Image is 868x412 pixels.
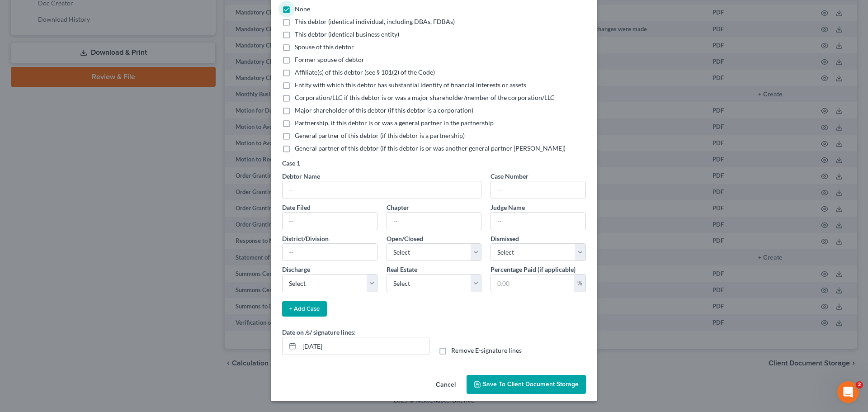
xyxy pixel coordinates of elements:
input: MM/DD/YYYY [299,337,429,355]
button: Save to Client Document Storage [467,375,586,394]
label: Real Estate [387,265,417,274]
label: Dismissed [491,234,519,243]
span: General partner of this debtor (if this debtor is a partnership) [295,132,465,139]
span: 2 [856,381,863,388]
input: -- [283,181,481,199]
iframe: Intercom live chat [837,381,859,403]
button: Cancel [429,376,463,394]
input: -- [283,213,377,230]
span: Entity with which this debtor has substantial identity of financial interests or assets [295,81,526,89]
span: Partnership, if this debtor is or was a general partner in the partnership [295,119,494,127]
span: Save to Client Document Storage [483,380,579,388]
span: This debtor (identical business entity) [295,30,399,38]
button: + Add Case [282,301,327,317]
span: Spouse of this debtor [295,43,354,51]
label: District/Division [282,234,329,243]
label: Date on /s/ signature lines: [282,327,356,337]
label: Case Number [491,171,528,181]
span: Remove E-signature lines [451,346,522,354]
label: Chapter [387,203,409,212]
span: Affiliate(s) of this debtor (see § 101(2) of the Code) [295,68,435,76]
input: -- [491,213,585,230]
span: Major shareholder of this debtor (if this debtor is a corporation) [295,106,473,114]
span: General partner of this debtor (if this debtor is or was another general partner [PERSON_NAME]) [295,144,566,152]
span: None [295,5,310,13]
span: This debtor (identical individual, including DBAs, FDBAs) [295,18,455,25]
input: 0.00 [491,275,574,292]
label: Case 1 [282,158,300,168]
input: -- [283,244,377,261]
label: Date Filed [282,203,311,212]
label: Judge Name [491,203,525,212]
input: -- [387,213,481,230]
label: Percentage Paid (if applicable) [491,265,576,274]
label: Discharge [282,265,310,274]
label: Open/Closed [387,234,423,243]
span: Corporation/LLC if this debtor is or was a major shareholder/member of the corporation/LLC [295,94,555,101]
label: Debtor Name [282,171,320,181]
div: % [574,275,585,292]
input: -- [491,181,585,199]
span: Former spouse of debtor [295,56,364,63]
